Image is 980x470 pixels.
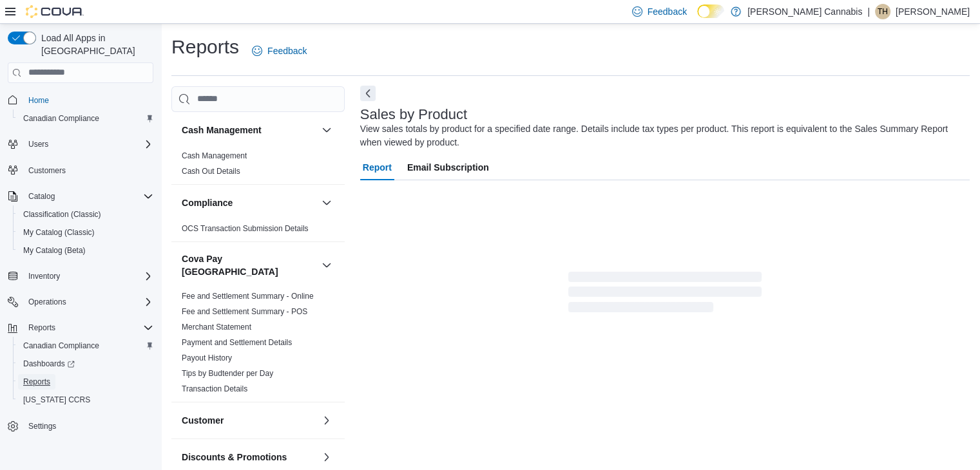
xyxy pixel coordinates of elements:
[3,187,159,205] button: Catalog
[182,224,309,233] a: OCS Transaction Submission Details
[23,341,99,351] span: Canadian Compliance
[3,91,159,109] button: Home
[363,155,392,180] span: Report
[182,414,224,427] h3: Customer
[319,122,334,138] button: Cash Management
[407,155,489,180] span: Email Subscription
[182,353,232,363] span: Payout History
[13,355,159,373] a: Dashboards
[23,268,65,284] button: Inventory
[23,92,153,108] span: Home
[3,161,159,180] button: Customers
[28,323,55,333] span: Reports
[18,392,153,408] span: Washington CCRS
[319,413,334,428] button: Customer
[23,359,75,369] span: Dashboards
[3,267,159,285] button: Inventory
[18,356,153,371] span: Dashboards
[23,227,95,238] span: My Catalog (Classic)
[13,337,159,355] button: Canadian Compliance
[247,38,312,64] a: Feedback
[13,391,159,409] button: [US_STATE] CCRS
[18,225,153,240] span: My Catalog (Classic)
[319,449,334,465] button: Discounts & Promotions
[182,167,240,176] a: Cash Out Details
[18,207,153,222] span: Classification (Classic)
[182,196,233,209] h3: Compliance
[182,451,316,464] button: Discounts & Promotions
[23,209,101,220] span: Classification (Classic)
[18,111,153,126] span: Canadian Compliance
[182,322,251,332] span: Merchant Statement
[267,44,307,57] span: Feedback
[18,374,153,390] span: Reports
[23,418,153,434] span: Settings
[8,86,153,469] nav: Complex example
[18,338,104,353] a: Canadian Compliance
[867,4,870,19] p: |
[23,136,53,152] button: Users
[36,32,153,57] span: Load All Apps in [GEOGRAPHIC_DATA]
[3,135,159,153] button: Users
[23,395,90,405] span: [US_STATE] CCRS
[13,109,159,127] button: Canadian Compliance
[28,191,55,202] span: Catalog
[18,374,55,390] a: Reports
[28,165,66,176] span: Customers
[697,5,724,18] input: Dark Mode
[648,5,687,18] span: Feedback
[182,369,273,378] a: Tips by Budtender per Day
[23,294,72,310] button: Operations
[182,151,247,161] span: Cash Management
[23,294,153,310] span: Operations
[23,189,153,204] span: Catalog
[23,113,99,124] span: Canadian Compliance
[28,421,56,431] span: Settings
[360,107,467,122] h3: Sales by Product
[13,373,159,391] button: Reports
[182,306,307,317] span: Fee and Settlement Summary - POS
[18,111,104,126] a: Canadian Compliance
[360,86,376,101] button: Next
[171,221,345,241] div: Compliance
[18,392,95,408] a: [US_STATE] CCRS
[171,34,239,60] h1: Reports
[182,166,240,176] span: Cash Out Details
[182,337,292,348] span: Payment and Settlement Details
[28,139,48,149] span: Users
[23,162,153,178] span: Customers
[18,243,91,258] a: My Catalog (Beta)
[23,93,54,108] a: Home
[182,414,316,427] button: Customer
[182,292,314,301] a: Fee and Settlement Summary - Online
[182,384,247,393] a: Transaction Details
[319,258,334,273] button: Cova Pay [GEOGRAPHIC_DATA]
[23,320,153,335] span: Reports
[182,124,262,136] h3: Cash Management
[360,122,963,149] div: View sales totals by product for a specified date range. Details include tax types per product. T...
[18,225,100,240] a: My Catalog (Classic)
[171,148,345,184] div: Cash Management
[182,338,292,347] a: Payment and Settlement Details
[23,189,60,204] button: Catalog
[182,307,307,316] a: Fee and Settlement Summary - POS
[697,18,698,19] span: Dark Mode
[23,377,50,387] span: Reports
[875,4,890,19] div: Tanya Heimbecker
[182,252,316,278] button: Cova Pay [GEOGRAPHIC_DATA]
[747,4,862,19] p: [PERSON_NAME] Cannabis
[896,4,970,19] p: [PERSON_NAME]
[171,288,345,402] div: Cova Pay [GEOGRAPHIC_DATA]
[182,223,309,234] span: OCS Transaction Submission Details
[13,241,159,259] button: My Catalog (Beta)
[182,451,287,464] h3: Discounts & Promotions
[13,205,159,223] button: Classification (Classic)
[568,274,762,315] span: Loading
[23,136,153,152] span: Users
[23,268,153,284] span: Inventory
[182,323,251,332] a: Merchant Statement
[23,418,61,434] a: Settings
[23,163,71,178] a: Customers
[182,384,247,394] span: Transaction Details
[319,195,334,211] button: Compliance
